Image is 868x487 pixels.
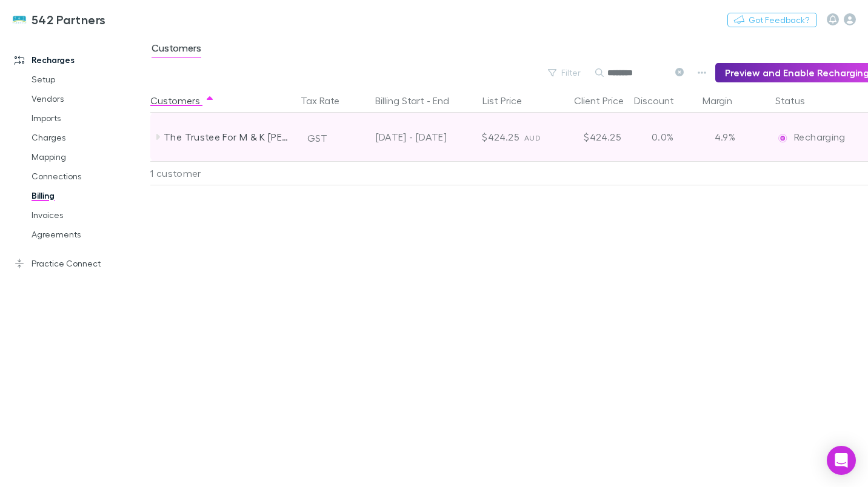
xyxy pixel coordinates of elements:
[375,88,464,113] button: Billing Start - End
[150,88,215,113] button: Customers
[19,186,157,205] a: Billing
[347,113,447,161] div: [DATE] - [DATE]
[703,88,747,113] button: Margin
[164,113,292,161] div: The Trustee For M & K [PERSON_NAME] Family Trust
[150,161,296,185] div: 1 customer
[553,113,626,161] div: $424.25
[634,88,689,113] button: Discount
[5,5,113,34] a: 542 Partners
[626,113,699,161] div: 0.0%
[2,254,157,273] a: Practice Connect
[775,88,820,113] button: Status
[12,12,27,27] img: 542 Partners's Logo
[482,88,536,113] button: List Price
[152,42,201,58] span: Customers
[301,88,354,113] button: Tax Rate
[776,132,789,144] img: Recharging
[19,147,157,167] a: Mapping
[19,108,157,128] a: Imports
[2,50,157,70] a: Recharges
[727,13,817,27] button: Got Feedback?
[452,113,524,161] div: $424.25
[827,446,856,475] div: Open Intercom Messenger
[542,65,588,80] button: Filter
[302,128,333,148] button: GST
[19,128,157,147] a: Charges
[32,12,106,27] h3: 542 Partners
[19,225,157,244] a: Agreements
[19,167,157,186] a: Connections
[19,205,157,225] a: Invoices
[19,89,157,108] a: Vendors
[524,133,541,142] span: AUD
[704,130,735,144] p: 4.9%
[574,88,638,113] button: Client Price
[19,70,157,89] a: Setup
[794,131,846,142] span: Recharging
